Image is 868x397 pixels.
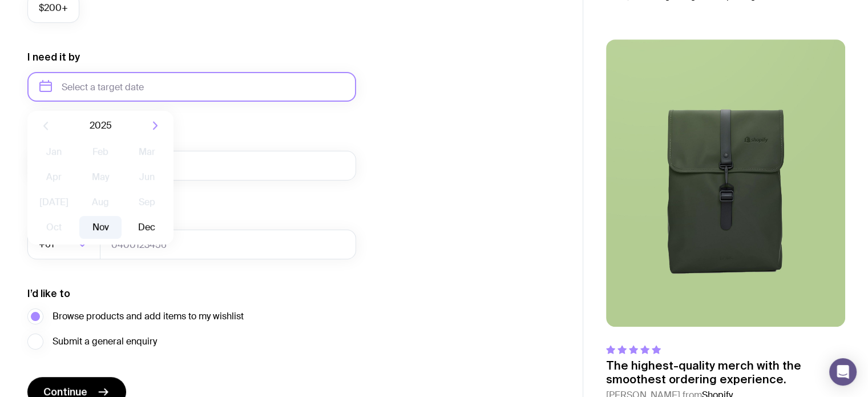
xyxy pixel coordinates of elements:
label: I need it by [27,50,80,64]
button: Dec [126,216,168,239]
button: Nov [79,216,121,239]
input: 0400123456 [100,230,356,259]
input: Search for option [56,230,74,259]
input: you@email.com [27,151,356,181]
button: Apr [33,166,75,189]
button: Oct [33,216,75,239]
button: May [79,166,121,189]
button: [DATE] [33,191,75,214]
div: Open Intercom Messenger [829,358,857,386]
button: Aug [79,191,121,214]
button: Jun [126,166,168,189]
input: Select a target date [27,72,356,102]
span: +61 [39,230,56,259]
button: Mar [126,141,168,163]
span: Submit a general enquiry [53,335,157,348]
p: The highest-quality merch with the smoothest ordering experience. [606,359,845,386]
button: Feb [79,141,121,163]
span: 2025 [90,119,112,133]
div: Search for option [27,230,100,259]
span: Browse products and add items to my wishlist [53,310,244,323]
button: Sep [126,191,168,214]
button: Jan [33,141,75,163]
label: I’d like to [27,287,70,300]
